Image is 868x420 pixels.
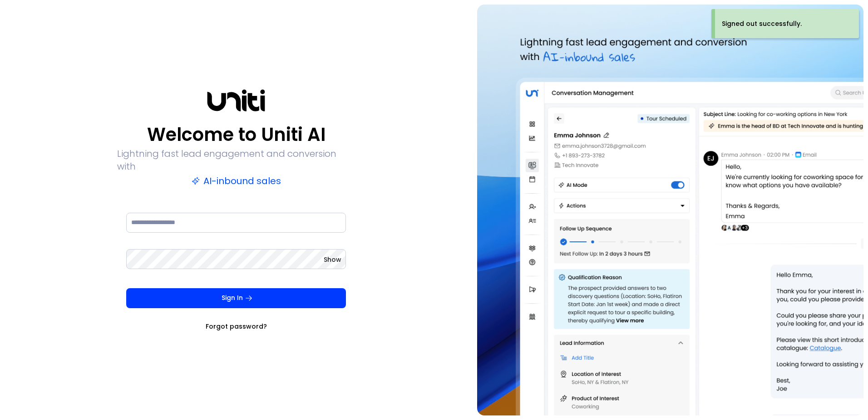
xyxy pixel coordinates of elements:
p: AI-inbound sales [192,175,281,187]
p: Lightning fast lead engagement and conversion with [117,147,355,173]
img: auth-hero.png [477,5,863,415]
p: Welcome to Uniti AI [147,124,325,145]
div: Signed out successfully. [722,19,802,29]
a: Forgot password? [206,322,267,331]
button: Sign In [126,288,346,308]
button: Show [324,255,341,264]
